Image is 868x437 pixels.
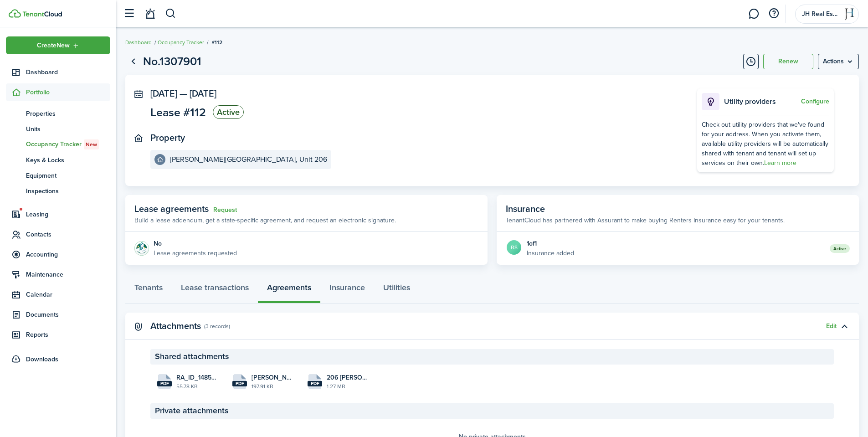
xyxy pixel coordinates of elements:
[826,323,837,330] button: Edit
[252,373,294,382] span: [PERSON_NAME] Full Check Plus.pdf
[801,98,829,105] button: Configure
[802,11,838,17] span: JH Real Estate Partners, LLC
[176,373,219,382] span: RA_ID_1485302_Breanna_Shanahan Application.pdf
[818,54,859,69] menu-btn: Actions
[170,155,327,164] e-details-info-title: [PERSON_NAME][GEOGRAPHIC_DATA], Unit 206
[26,67,110,77] span: Dashboard
[252,382,294,391] file-size: 197.91 KB
[6,183,110,199] a: Inspections
[26,310,110,319] span: Documents
[134,216,396,225] p: Build a lease addendum, get a state-specific agreement, and request an electronic signature.
[86,140,97,149] span: New
[26,210,110,219] span: Leasing
[134,202,209,216] span: Lease agreements
[327,373,369,382] span: 206 [PERSON_NAME] 2025.pdf
[724,96,799,107] p: Utility providers
[26,171,110,180] span: Equipment
[506,202,545,216] span: Insurance
[527,248,574,258] p: Insurance added
[180,87,187,100] span: —
[158,38,204,46] a: Occupancy Tracker
[764,158,796,168] a: Learn more
[830,244,850,253] status: Active
[134,241,149,256] img: Agreement e-sign
[702,120,829,168] div: Check out utility providers that we've found for your address. When you activate them, available ...
[26,139,110,149] span: Occupancy Tracker
[204,322,230,330] panel-main-subtitle: (3 records)
[157,381,172,386] file-extension: pdf
[150,403,834,419] panel-main-section-header: Private attachments
[9,9,21,18] img: TenantCloud
[154,239,237,248] div: No
[213,105,244,119] status: Active
[26,355,58,364] span: Downloads
[150,87,177,100] span: [DATE]
[125,38,152,46] a: Dashboard
[150,133,185,143] panel-main-title: Property
[506,239,522,257] a: BS
[818,54,859,69] button: Open menu
[150,107,206,118] span: Lease #112
[165,6,176,21] button: Search
[6,63,110,81] a: Dashboard
[507,240,521,255] avatar-text: BS
[6,326,110,344] a: Reports
[26,124,110,134] span: Units
[26,186,110,196] span: Inspections
[837,319,852,334] button: Toggle accordion
[211,38,222,46] span: #112
[26,250,110,259] span: Accounting
[190,87,216,100] span: [DATE]
[743,54,759,69] button: Timeline
[232,381,247,386] file-extension: pdf
[745,2,762,26] a: Messaging
[232,374,247,389] file-icon: File
[6,106,110,121] a: Properties
[6,36,110,54] button: Open menu
[154,248,237,258] p: Lease agreements requested
[213,206,237,214] a: Request
[26,330,110,339] span: Reports
[842,7,857,21] img: JH Real Estate Partners, LLC
[143,53,201,70] h1: No.1307901
[26,109,110,118] span: Properties
[320,276,374,303] a: Insurance
[26,87,110,97] span: Portfolio
[141,2,159,26] a: Notifications
[26,290,110,299] span: Calendar
[26,155,110,165] span: Keys & Locks
[120,5,138,22] button: Open sidebar
[26,230,110,239] span: Contacts
[6,152,110,168] a: Keys & Locks
[6,168,110,183] a: Equipment
[22,11,62,17] img: TenantCloud
[327,382,369,391] file-size: 1.27 MB
[527,239,574,248] div: 1 of 1
[125,276,172,303] a: Tenants
[506,216,785,225] p: TenantCloud has partnered with Assurant to make buying Renters Insurance easy for your tenants.
[374,276,419,303] a: Utilities
[176,382,219,391] file-size: 55.78 KB
[172,276,258,303] a: Lease transactions
[26,270,110,279] span: Maintenance
[150,349,834,365] panel-main-section-header: Shared attachments
[157,374,172,389] file-icon: File
[308,374,322,389] file-icon: File
[766,6,781,21] button: Open resource center
[125,54,141,69] a: Go back
[150,321,201,331] panel-main-title: Attachments
[6,137,110,152] a: Occupancy TrackerNew
[37,42,70,49] span: Create New
[6,121,110,137] a: Units
[308,381,322,386] file-extension: pdf
[763,54,813,69] button: Renew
